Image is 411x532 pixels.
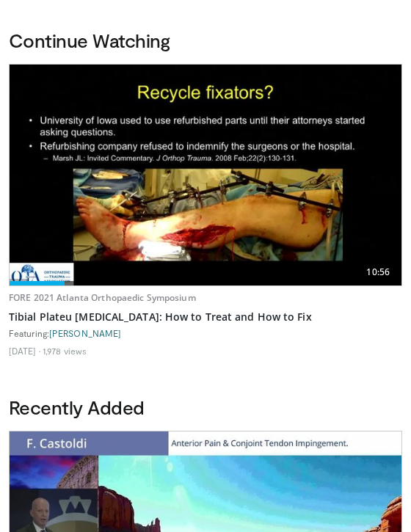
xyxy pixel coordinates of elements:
[9,396,402,419] h3: Recently Added
[9,310,402,324] a: Tibial Plateu [MEDICAL_DATA]: How to Treat and How to Fix
[10,65,401,285] img: 6898ec0d-bd98-4e84-9f83-302d0b66f344.620x360_q85_upscale.jpg
[9,29,402,52] h3: Continue Watching
[49,328,121,338] a: [PERSON_NAME]
[9,327,402,339] div: Featuring:
[9,345,40,357] li: [DATE]
[9,291,196,304] a: FORE 2021 Atlanta Orthopaedic Symposium
[10,65,401,285] a: 10:56
[43,345,87,357] li: 1,978 views
[360,265,396,280] span: 10:56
